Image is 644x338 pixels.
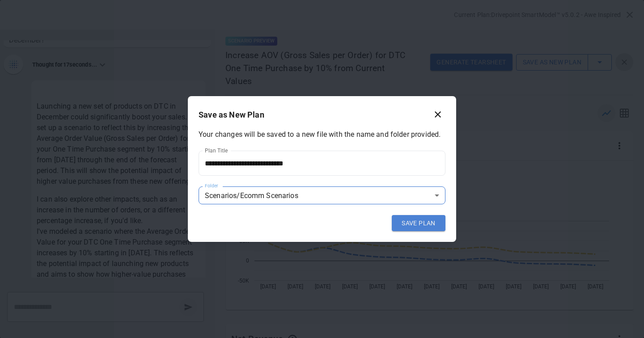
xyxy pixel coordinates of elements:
[205,182,218,189] label: Folder
[199,183,445,208] div: Scenarios/Ecomm Scenarios
[199,129,445,140] p: Your changes will be saved to a new file with the name and folder provided.
[199,109,264,121] p: Save as New Plan
[205,147,228,154] label: Plan Title
[392,215,445,231] button: SAVE PLAN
